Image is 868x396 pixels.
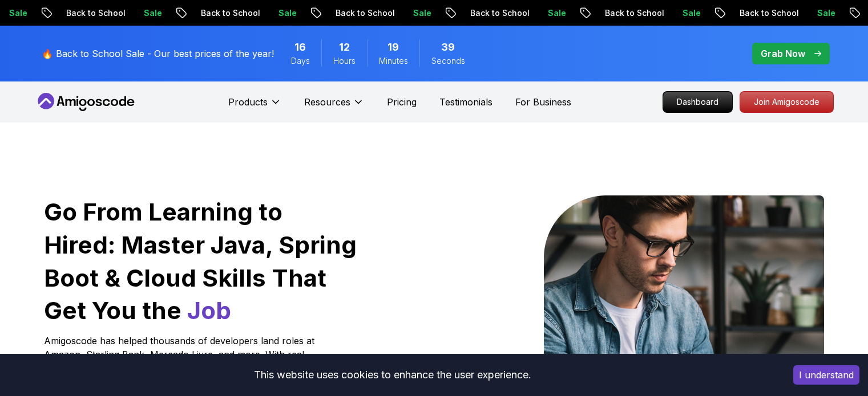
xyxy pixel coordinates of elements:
a: Dashboard [663,91,733,113]
p: Amigoscode has helped thousands of developers land roles at Amazon, Starling Bank, Mercado Livre,... [44,334,318,389]
span: Days [291,55,310,67]
p: Products [228,95,268,109]
a: For Business [515,95,571,109]
p: Sale [131,7,168,19]
span: Hours [333,55,356,67]
span: 39 Seconds [441,39,455,55]
button: Products [228,95,281,118]
p: Dashboard [663,92,732,112]
span: 19 Minutes [387,39,399,55]
p: 🔥 Back to School Sale - Our best prices of the year! [42,47,274,60]
p: Grab Now [761,47,805,60]
span: 16 Days [294,39,306,55]
p: Sale [805,7,841,19]
span: Seconds [431,55,465,67]
p: Join Amigoscode [740,92,833,112]
p: Back to School [727,7,805,19]
h1: Go From Learning to Hired: Master Java, Spring Boot & Cloud Skills That Get You the [44,195,358,327]
a: Pricing [387,95,417,109]
p: Back to School [54,7,131,19]
span: Minutes [379,55,408,67]
div: This website uses cookies to enhance the user experience. [9,362,776,387]
p: Sale [670,7,706,19]
p: Back to School [188,7,266,19]
a: Testimonials [439,95,492,109]
button: Accept cookies [793,365,859,385]
a: Join Amigoscode [740,91,834,113]
p: Sale [266,7,302,19]
button: Resources [304,95,364,118]
span: Job [187,296,231,325]
p: Back to School [458,7,535,19]
p: Sale [401,7,437,19]
p: Resources [304,95,350,109]
p: Back to School [323,7,401,19]
p: Sale [535,7,572,19]
p: Back to School [592,7,670,19]
span: 12 Hours [339,39,350,55]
